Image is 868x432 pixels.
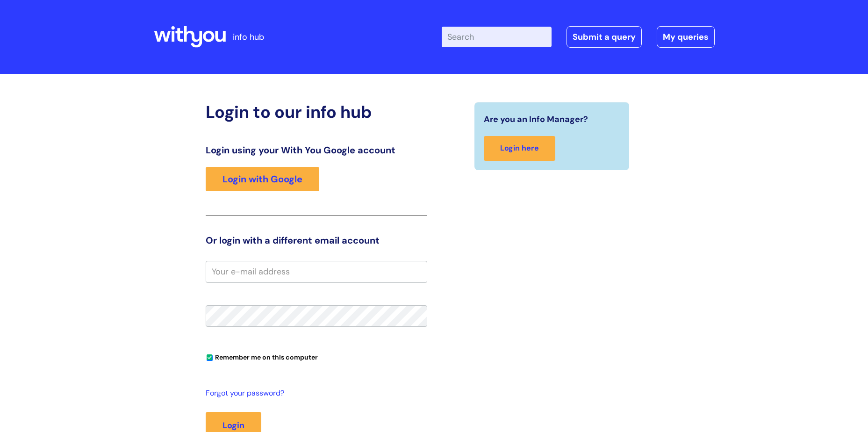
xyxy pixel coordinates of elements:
a: My queries [657,26,715,48]
h3: Login using your With You Google account [206,144,427,156]
a: Login with Google [206,167,319,191]
h2: Login to our info hub [206,102,427,122]
div: You can uncheck this option if you're logging in from a shared device [206,349,427,364]
label: Remember me on this computer [206,351,318,361]
a: Login here [484,136,555,161]
input: Search [442,27,552,47]
span: Are you an Info Manager? [484,112,588,127]
p: info hub [233,29,264,44]
input: Remember me on this computer [207,355,213,361]
a: Submit a query [567,26,642,48]
h3: Or login with a different email account [206,235,427,246]
input: Your e-mail address [206,261,427,282]
a: Forgot your password? [206,387,423,400]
